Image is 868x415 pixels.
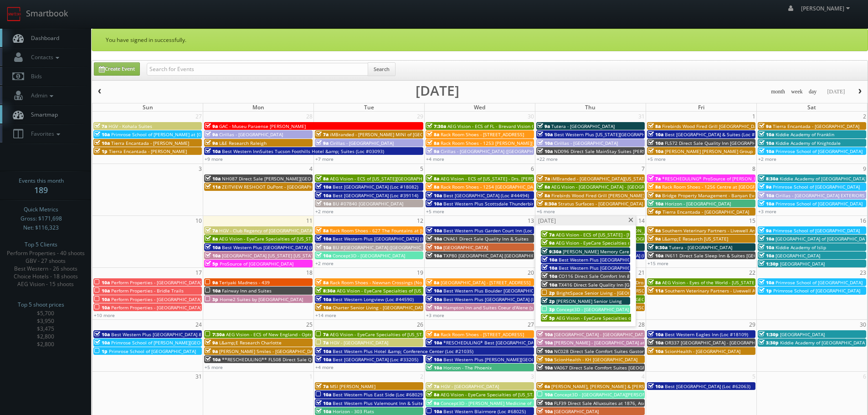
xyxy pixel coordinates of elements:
[662,123,764,129] span: Firebirds Wood Fired Grill [GEOGRAPHIC_DATA]
[441,184,540,190] span: Rack Room Shoes - 1254 [GEOGRAPHIC_DATA]
[330,175,441,182] span: AEG Vision - ECS of [US_STATE][GEOGRAPHIC_DATA]
[441,391,595,398] span: AEG Vision - EyeCare Specialties of [US_STATE] - In Focus Vision Center
[558,200,671,207] span: Stratus Surfaces - [GEOGRAPHIC_DATA] Slab Gallery
[205,156,223,162] a: +9 more
[222,148,384,154] span: Best Western InnSuites Tucson Foothills Hotel &amp; Suites (Loc #03093)
[443,227,552,234] span: Best Western Plus Garden Court Inn (Loc #05224)
[316,339,329,346] span: 7a
[537,192,550,199] span: 8a
[559,273,727,279] span: CO116 Direct Sale Comfort Inn &amp; Suites Carbondale on the Roaring Fork
[330,339,388,346] span: HGV - [GEOGRAPHIC_DATA]
[554,148,669,154] span: ND096 Direct Sale MainStay Suites [PERSON_NAME]
[205,175,221,182] span: 10a
[759,287,772,294] span: 1p
[316,175,329,182] span: 8a
[94,339,110,346] span: 10a
[94,148,108,154] span: 1p
[648,383,663,389] span: 10a
[26,111,58,118] span: Smartmap
[315,312,336,318] a: +14 more
[663,209,749,215] span: Tierra Encantada - [GEOGRAPHIC_DATA]
[554,364,673,371] span: VA067 Direct Sale Comfort Suites [GEOGRAPHIC_DATA]
[205,261,218,267] span: 5p
[316,279,329,286] span: 8a
[443,192,529,199] span: Best [GEOGRAPHIC_DATA] (Loc #44494)
[648,236,661,242] span: 9a
[426,312,444,318] a: +3 more
[316,383,329,389] span: 7a
[26,130,62,138] span: Favorites
[648,209,661,215] span: 6p
[542,290,555,296] span: 2p
[662,236,728,242] span: L&amp;E Research [US_STATE]
[111,331,247,338] span: Best Western Plus [GEOGRAPHIC_DATA] & Suites (Loc #45093)
[219,123,306,129] span: GAC - Museu Paraense [PERSON_NAME]
[205,296,218,302] span: 3p
[773,184,860,190] span: Primrose School of [GEOGRAPHIC_DATA]
[665,331,748,338] span: Best Western Eagles Inn (Loc #18109)
[759,339,779,346] span: 3:30p
[542,256,557,263] span: 10a
[648,244,668,251] span: 9:30a
[665,148,847,154] span: [PERSON_NAME] [PERSON_NAME] Group - [GEOGRAPHIC_DATA] - [STREET_ADDRESS]
[759,331,779,338] span: 1:30p
[108,123,152,129] span: HGV - Kohala Suites
[94,348,108,354] span: 1p
[426,208,444,215] a: +5 more
[648,140,663,146] span: 10a
[662,227,835,234] span: Southern Veterinary Partners - Livewell Animal Urgent Care of [PERSON_NAME]
[205,227,218,234] span: 7a
[219,140,267,146] span: L&E Research Raleigh
[94,287,110,294] span: 10a
[426,156,444,162] a: +4 more
[426,131,439,138] span: 8a
[759,131,774,138] span: 10a
[26,34,59,42] span: Dashboard
[147,63,368,76] input: Search for Events
[426,140,439,146] span: 8a
[759,192,774,199] span: 10a
[426,356,442,363] span: 10a
[647,156,666,162] a: +5 more
[556,315,689,321] span: AEG Vision - EyeCare Specialties of [US_STATE] - Osius Vision
[443,287,578,294] span: Best Western Plus Boulder [GEOGRAPHIC_DATA] (Loc #06179)
[316,252,331,259] span: 10a
[759,244,774,251] span: 10a
[333,244,437,251] span: BU #[GEOGRAPHIC_DATA] ([GEOGRAPHIC_DATA])
[662,175,768,182] span: *RESCHEDULING* ProSource of [PERSON_NAME]
[542,240,555,246] span: 9a
[542,265,557,271] span: 10a
[111,296,201,302] span: Perform Properties - [GEOGRAPHIC_DATA]
[554,391,687,398] span: Concept3D - [GEOGRAPHIC_DATA][PERSON_NAME][US_STATE]
[222,252,318,259] span: [GEOGRAPHIC_DATA] [US_STATE] [US_STATE]
[537,175,550,182] span: 7a
[111,304,201,311] span: Perform Properties - [GEOGRAPHIC_DATA]
[315,208,334,215] a: +2 more
[205,131,218,138] span: 9a
[443,339,570,346] span: *RESCHEDULING* Best [GEOGRAPHIC_DATA] (Loc #44309)
[554,339,666,346] span: [PERSON_NAME] - [GEOGRAPHIC_DATA] at Heritage
[759,236,774,242] span: 10a
[316,356,331,363] span: 10a
[205,287,221,294] span: 10a
[205,148,221,154] span: 10a
[205,123,218,129] span: 9a
[337,287,518,294] span: AEG Vision - EyeCare Specialties of [US_STATE][PERSON_NAME] Eyecare Associates
[773,287,860,294] span: Primrose School of [GEOGRAPHIC_DATA]
[333,304,427,311] span: Charter Senior Living - [GEOGRAPHIC_DATA]
[222,184,379,190] span: ZEITVIEW RESHOOT DuPont - [GEOGRAPHIC_DATA], [GEOGRAPHIC_DATA]
[443,304,561,311] span: Hampton Inn and Suites Coeur d'Alene (second shoot)
[776,140,841,146] span: Kiddie Academy of Knightdale
[426,279,439,286] span: 8a
[537,356,553,363] span: 10a
[556,240,735,246] span: AEG Vision - EyeCare Specialties of [GEOGRAPHIC_DATA] - Medfield Eye Associates
[768,86,788,97] button: month
[542,273,557,279] span: 10a
[205,279,218,286] span: 9a
[443,356,678,363] span: Best Western Plus [PERSON_NAME][GEOGRAPHIC_DATA]/[PERSON_NAME][GEOGRAPHIC_DATA] (Loc #10397)
[426,227,442,234] span: 10a
[330,140,394,146] span: Cirillas - [GEOGRAPHIC_DATA]
[665,339,774,346] span: OR337 [GEOGRAPHIC_DATA] - [GEOGRAPHIC_DATA]
[542,282,557,288] span: 10a
[205,364,223,370] a: +5 more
